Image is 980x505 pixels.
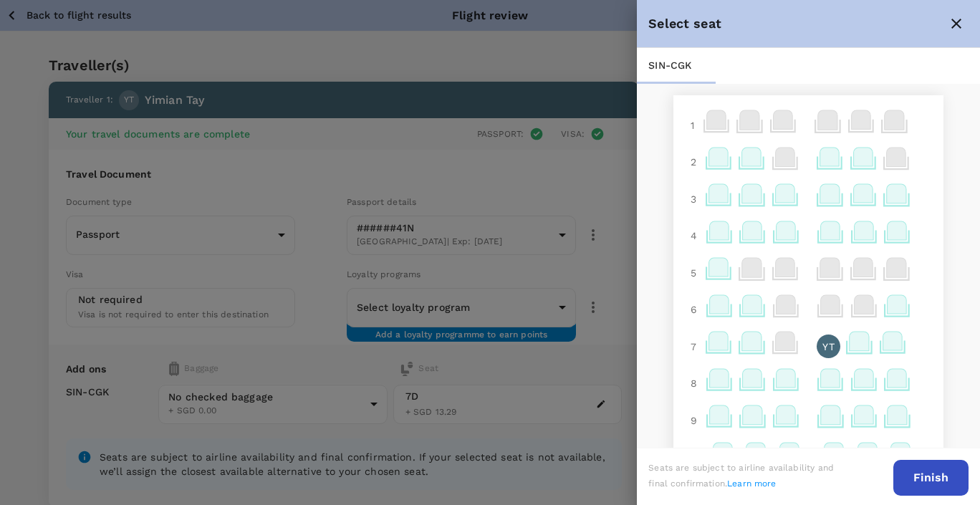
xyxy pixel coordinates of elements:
div: 5 [685,260,702,286]
div: 6 [685,297,703,322]
div: 2 [685,149,702,175]
div: 7 [685,334,702,360]
div: 9 [685,408,703,433]
div: 8 [685,370,703,396]
p: YT [822,340,834,354]
div: 1 [685,112,700,138]
span: Seats are subject to airline availability and final confirmation. [648,463,834,489]
div: 10 [685,444,706,470]
div: 4 [685,223,703,249]
div: SIN - CGK [637,48,716,84]
div: 3 [685,186,702,212]
a: Learn more [727,478,777,489]
button: Finish [893,460,969,496]
div: Select seat [648,14,944,34]
button: close [944,11,969,36]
